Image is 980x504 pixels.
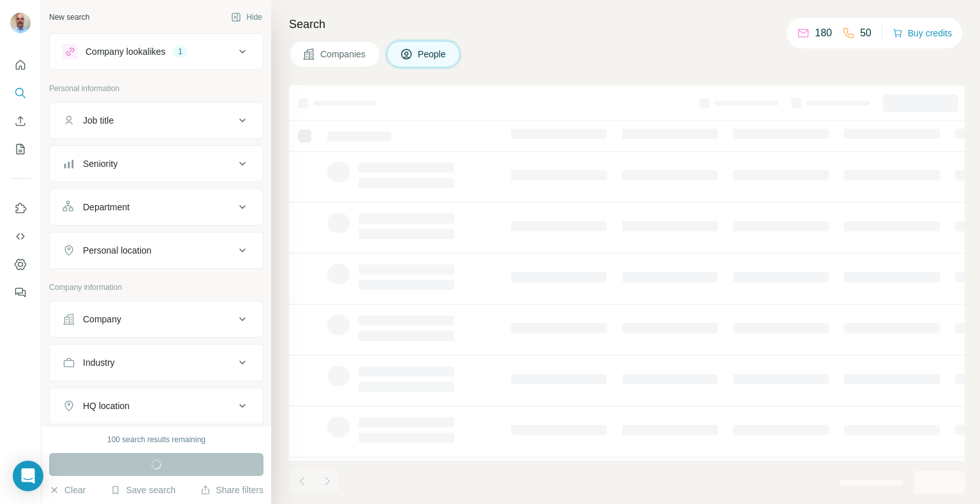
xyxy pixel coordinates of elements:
p: Personal information [49,83,264,94]
div: Job title [83,114,114,127]
p: 180 [815,25,832,41]
div: Seniority [83,157,117,170]
button: Industry [50,347,263,378]
div: HQ location [83,400,130,412]
div: Industry [83,356,115,369]
button: Clear [49,484,85,496]
button: Seniority [50,148,263,179]
button: Hide [222,8,271,27]
button: HQ location [50,391,263,421]
button: Company [50,304,263,335]
button: Quick start [10,54,31,76]
button: Use Surfe API [10,225,31,248]
button: Company lookalikes1 [50,36,263,67]
img: Avatar [10,13,31,33]
h4: Search [289,15,965,33]
div: Personal location [83,244,151,257]
button: Save search [110,484,175,496]
button: Personal location [50,235,263,266]
p: 50 [860,25,872,41]
button: Buy credits [893,24,952,42]
span: Companies [320,48,367,61]
div: New search [49,11,89,23]
button: Job title [50,105,263,136]
button: Feedback [10,281,31,304]
p: Company information [49,282,264,293]
button: Enrich CSV [10,110,31,133]
button: Use Surfe on LinkedIn [10,197,31,220]
div: Open Intercom Messenger [13,461,43,491]
div: Department [83,201,130,213]
div: Company [83,313,121,326]
button: Dashboard [10,253,31,276]
button: Department [50,192,263,222]
div: 1 [173,46,188,57]
button: Search [10,82,31,104]
button: My lists [10,138,31,161]
div: Company lookalikes [85,45,165,58]
button: Share filters [200,484,264,496]
div: 100 search results remaining [107,434,205,445]
span: People [418,48,447,61]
